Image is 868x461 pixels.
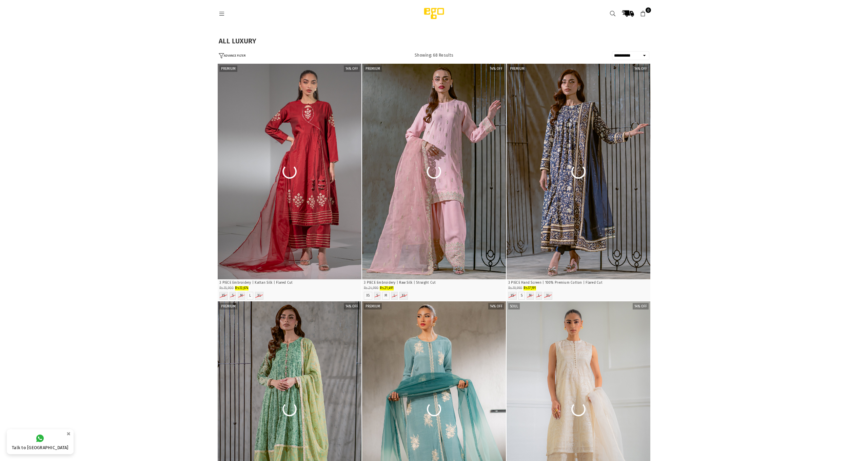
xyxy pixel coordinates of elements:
[646,7,651,13] span: 0
[64,428,73,439] button: ×
[508,280,649,285] p: 3 PIECE Hand Screen | 100% Premium Cotton | Flared Cut
[521,294,522,298] label: S
[633,65,649,72] label: 14% off
[240,294,243,298] label: M
[507,64,650,279] div: 1 / 7
[362,64,506,279] div: 1 / 5
[364,303,382,309] label: PREMIUM
[415,53,453,58] span: Showing: 68 Results
[344,65,360,72] label: 14% off
[364,65,382,72] label: PREMIUM
[222,294,225,298] label: XS
[508,286,522,290] span: Rs.19,990
[235,286,248,290] span: Rs.13,674
[488,65,504,72] label: 14% off
[376,294,378,298] label: S
[364,280,504,285] p: 3 PIECE Embroidery | Raw Silk | Straight Cut
[366,294,370,298] label: XS
[637,7,649,20] a: 0
[394,294,395,298] label: L
[546,294,550,298] label: XL
[405,7,463,20] img: Ego
[218,64,361,279] img: Flow 3 piece
[219,53,245,59] button: ADVANCE FILTER
[508,303,520,309] label: SOUL
[507,64,650,279] a: 1 / 72 / 73 / 74 / 75 / 76 / 77 / 7
[219,280,360,285] p: 3 PIECE Embroidery | Kattan Silk | Flared Cut
[219,303,237,309] label: PREMIUM
[219,38,649,44] h1: ALL LUXURY
[249,294,251,298] label: L
[538,294,540,298] label: L
[218,64,361,279] div: 1 / 6
[508,65,526,72] label: PREMIUM
[344,303,360,309] label: 14% off
[511,294,514,298] label: XS
[529,294,532,298] label: M
[362,64,506,279] img: Mehak 3 piece
[218,64,361,279] a: 1 / 62 / 63 / 64 / 65 / 66 / 6
[257,294,261,298] label: XL
[232,294,234,298] label: S
[607,7,619,20] a: Search
[488,303,504,309] label: 14% off
[633,303,649,309] label: 14% off
[380,286,393,290] span: Rs.21,491
[364,286,378,290] span: Rs.24,990
[362,64,506,279] a: 1 / 52 / 53 / 54 / 55 / 5
[402,294,406,298] label: XL
[7,429,74,454] a: Talk to [GEOGRAPHIC_DATA]
[219,65,237,72] label: PREMIUM
[384,294,387,298] label: M
[216,11,228,16] a: Menu
[524,286,536,290] span: Rs.17,191
[219,286,234,290] span: Rs.15,900
[507,64,650,279] img: Intricate 3 piece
